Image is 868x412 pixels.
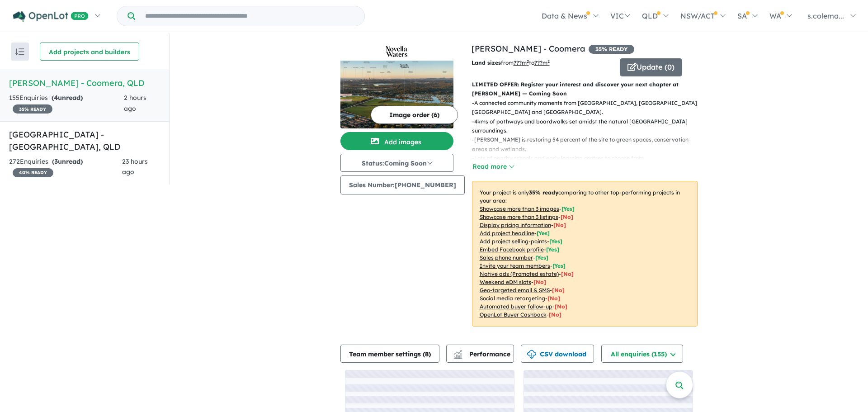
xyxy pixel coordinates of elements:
[455,350,510,358] span: Performance
[480,303,552,310] u: Automated buyer follow-up
[521,345,594,363] button: CSV download
[9,77,160,89] h5: [PERSON_NAME] - Coomera , QLD
[472,59,501,66] b: Land sizes
[472,135,705,154] p: - [PERSON_NAME] is restoring 54 percent of the site to green spaces, conservation areas and wetla...
[52,94,83,102] strong: ( unread)
[472,154,705,163] p: - Lots of nearby schools and early learning centres to choose from.
[552,287,565,294] span: [No]
[589,45,634,54] span: 35 % READY
[54,94,58,102] span: 4
[13,11,89,22] img: Openlot PRO Logo White
[54,157,58,166] span: 3
[425,350,429,358] span: 8
[340,132,453,150] button: Add images
[472,99,705,117] p: - A connected community moments from [GEOGRAPHIC_DATA], [GEOGRAPHIC_DATA], [GEOGRAPHIC_DATA] and ...
[534,59,550,66] u: ???m
[480,238,547,245] u: Add project selling-points
[601,345,683,363] button: All enquiries (155)
[15,48,24,55] img: sort.svg
[472,43,585,54] a: [PERSON_NAME] - Coomera
[480,287,550,294] u: Geo-targeted email & SMS
[13,104,52,114] span: 35 % READY
[480,213,558,220] u: Showcase more than 3 listings
[480,230,534,237] u: Add project headline
[472,58,613,67] p: from
[340,61,453,128] img: Novella Waters - Coomera
[529,189,558,196] b: 35 % ready
[480,311,547,318] u: OpenLot Buyer Cashback
[561,270,574,277] span: [No]
[340,43,453,128] a: Novella Waters - Coomera LogoNovella Waters - Coomera
[9,93,124,114] div: 155 Enquir ies
[527,59,529,64] sup: 2
[533,279,546,285] span: [No]
[480,254,533,261] u: Sales phone number
[472,181,698,327] p: Your project is only comparing to other top-performing projects in your area: - - - - - - - - - -...
[552,262,566,269] span: [ Yes ]
[480,262,550,269] u: Invite your team members
[547,59,550,64] sup: 2
[480,279,531,285] u: Weekend eDM slots
[122,157,148,176] span: 23 hours ago
[52,157,83,166] strong: ( unread)
[453,350,462,355] img: line-chart.svg
[537,230,550,237] span: [ Yes ]
[807,11,844,20] span: s.colema...
[9,128,160,153] h5: [GEOGRAPHIC_DATA] - [GEOGRAPHIC_DATA] , QLD
[561,213,573,220] span: [ No ]
[480,246,544,253] u: Embed Facebook profile
[480,295,545,302] u: Social media retargeting
[472,80,698,99] p: LIMITED OFFER: Register your interest and discover your next chapter at [PERSON_NAME] — Coming Soon
[514,59,529,66] u: ??? m
[555,303,567,310] span: [No]
[371,106,458,124] button: Image order (6)
[527,350,536,359] img: download icon
[137,6,363,26] input: Try estate name, suburb, builder or developer
[344,46,450,57] img: Novella Waters - Coomera Logo
[553,222,566,228] span: [ No ]
[535,254,548,261] span: [ Yes ]
[472,161,514,172] button: Read more
[480,222,551,228] u: Display pricing information
[124,94,146,113] span: 2 hours ago
[480,270,559,277] u: Native ads (Promoted estate)
[13,168,53,177] span: 40 % READY
[340,175,465,194] button: Sales Number:[PHONE_NUMBER]
[529,59,550,66] span: to
[561,205,575,212] span: [ Yes ]
[340,154,453,172] button: Status:Coming Soon
[547,295,560,302] span: [No]
[9,156,122,178] div: 272 Enquir ies
[40,43,139,61] button: Add projects and builders
[340,345,439,363] button: Team member settings (8)
[480,205,559,212] u: Showcase more than 3 images
[546,246,559,253] span: [ Yes ]
[446,345,514,363] button: Performance
[472,117,705,136] p: - 4kms of pathways and boardwalks set amidst the natural [GEOGRAPHIC_DATA] surroundings.
[549,311,561,318] span: [No]
[549,238,562,245] span: [ Yes ]
[620,58,682,76] button: Update (0)
[453,353,462,359] img: bar-chart.svg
